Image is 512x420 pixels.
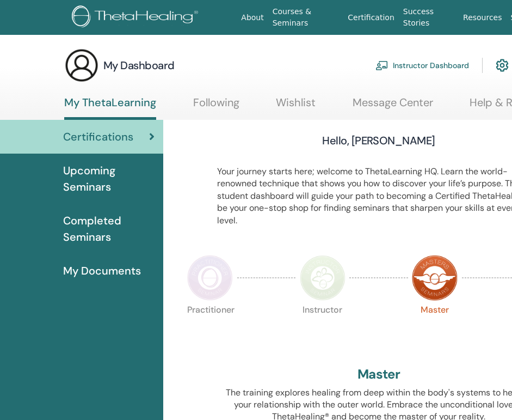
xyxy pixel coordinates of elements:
img: Practitioner [187,255,233,301]
h3: Hello, [PERSON_NAME] [322,133,435,148]
span: Upcoming Seminars [63,162,155,195]
a: About [237,8,268,28]
a: My ThetaLearning [64,96,156,120]
a: Following [193,96,239,117]
a: Resources [459,8,507,28]
img: Master [412,255,458,301]
a: Wishlist [276,96,316,117]
h2: Master [357,367,400,382]
a: Courses & Seminars [268,2,344,33]
a: Instructor Dashboard [375,53,469,77]
a: Message Center [353,96,433,117]
span: Certifications [63,129,133,145]
span: My Documents [63,263,141,279]
a: Certification [343,8,398,28]
img: generic-user-icon.jpg [64,48,99,83]
p: Master [412,306,458,351]
img: logo.png [72,5,202,30]
a: Success Stories [399,2,459,33]
img: Instructor [300,255,346,301]
h3: My Dashboard [103,58,175,73]
p: Practitioner [187,306,233,351]
span: Completed Seminars [63,212,155,245]
p: Instructor [300,306,346,351]
img: chalkboard-teacher.svg [375,60,388,70]
img: cog.svg [496,56,509,75]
